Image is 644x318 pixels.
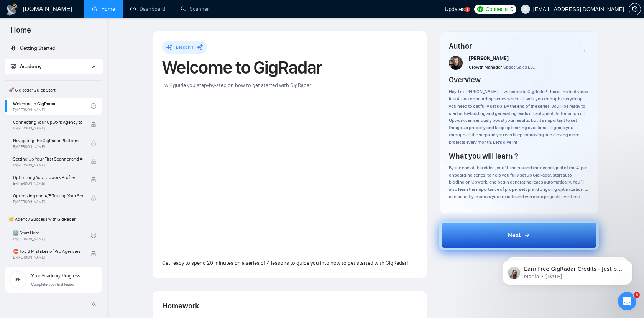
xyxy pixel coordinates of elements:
[629,6,641,12] span: setting
[91,159,96,164] span: lock
[629,6,641,12] a: setting
[13,248,83,255] span: ⛔ Top 3 Mistakes of Pro Agencies
[91,140,96,146] span: lock
[477,6,483,12] img: upwork-logo.png
[91,233,96,238] span: check-circle
[523,7,528,12] span: user
[634,292,640,298] span: 5
[13,227,91,244] a: 1️⃣ Start HereBy[PERSON_NAME]
[13,118,83,126] span: Connecting Your Upwork Agency to GigRadar
[91,103,96,109] span: check-circle
[6,3,18,16] img: logo
[13,255,83,260] span: By [PERSON_NAME]
[449,151,518,161] h4: What you will learn ?
[503,64,535,70] span: Space Sales LLC
[508,231,521,240] span: Next
[162,59,417,76] h1: Welcome to GigRadar
[13,174,83,181] span: Optimizing Your Upwork Profile
[13,137,83,144] span: Navigating the GigRadar Platform
[449,74,481,85] h4: Overview
[91,300,99,308] span: double-left
[20,63,42,70] span: Academy
[629,3,641,15] button: setting
[11,64,16,69] span: fund-projection-screen
[445,6,465,12] span: Updates
[5,82,102,98] span: 🚀 GigRadar Quick Start
[449,164,590,200] div: By the end of this video, you’ll understand the overall goal of the 4-part onboarding series: to ...
[162,300,417,311] h4: Homework
[11,63,42,70] span: Academy
[162,260,408,266] span: Get ready to spend 20 minutes on a series of 4 lessons to guide you into how to get started with ...
[449,56,463,70] img: vlad-t.jpg
[13,126,83,131] span: By [PERSON_NAME]
[130,6,165,12] a: dashboardDashboard
[162,82,311,89] span: I will guide you step-by-step on how to get started with GigRadar
[13,163,83,167] span: By [PERSON_NAME]
[13,200,83,204] span: By [PERSON_NAME]
[439,221,599,250] button: Next
[92,6,115,12] a: homeHome
[176,44,193,50] span: Lesson 1
[5,211,102,227] span: 👑 Agency Success with GigRadar
[181,6,209,12] a: searchScanner
[91,122,96,127] span: lock
[31,282,76,287] span: Complete your first lesson
[465,7,470,12] a: 5
[449,88,590,146] div: Hey, I’m [PERSON_NAME] — welcome to GigRadar! This is the first video in a 4-part onboarding seri...
[9,277,27,282] span: 0%
[13,155,83,163] span: Setting Up Your First Scanner and Auto-Bidder
[469,55,509,62] span: [PERSON_NAME]
[486,5,509,13] span: Connects:
[491,244,644,297] iframe: Intercom notifications message
[13,181,83,186] span: By [PERSON_NAME]
[5,41,102,56] li: Getting Started
[91,251,96,256] span: lock
[91,195,96,201] span: lock
[91,177,96,182] span: lock
[5,25,37,41] span: Home
[618,292,636,310] iframe: Intercom live chat
[13,192,83,200] span: Optimizing and A/B Testing Your Scanner for Better Results
[31,273,80,279] span: Your Academy Progress
[449,41,590,51] h4: Author
[13,98,91,115] a: Welcome to GigRadarBy[PERSON_NAME]
[469,64,502,70] span: Growth Manager
[510,5,513,13] span: 0
[3,9,23,15] span: Upgrade
[13,144,83,149] span: By [PERSON_NAME]
[467,8,468,11] text: 5
[11,45,56,51] a: rocketGetting Started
